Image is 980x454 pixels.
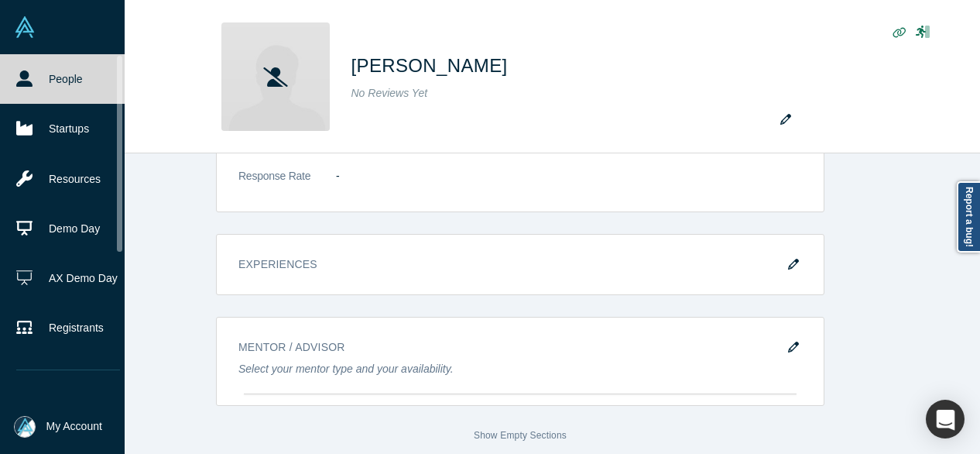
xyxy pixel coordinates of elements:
[336,168,802,184] dd: -
[46,418,102,435] span: My Account
[351,52,508,80] h1: [PERSON_NAME]
[14,16,36,38] img: Alchemist Vault Logo
[474,431,567,440] button: Show Empty Sections
[957,181,980,253] a: Report a bug!
[14,416,102,438] button: My Account
[238,168,336,201] dt: Response Rate
[238,256,802,284] h3: Experiences
[238,339,780,356] h3: Mentor / Advisor
[14,416,36,438] img: Mia Scott's Account
[238,361,802,377] p: Select your mentor type and your availability.
[351,87,428,99] span: No Reviews Yet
